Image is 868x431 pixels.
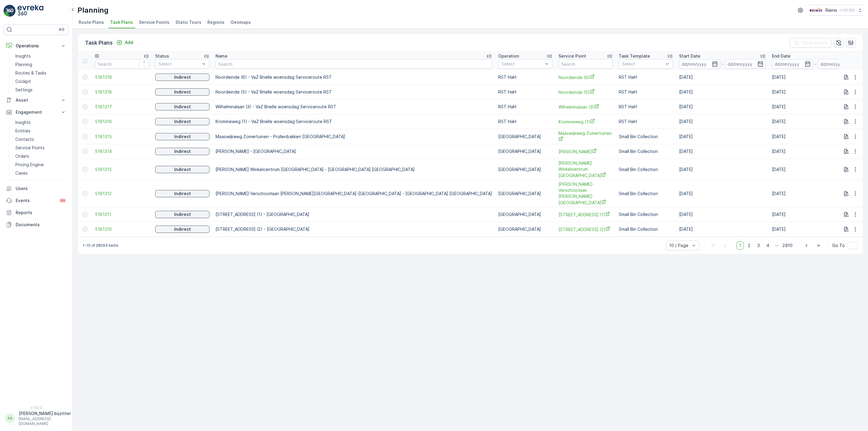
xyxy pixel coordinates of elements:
[558,148,613,155] span: [PERSON_NAME]
[83,119,87,124] div: Toggle Row Selected
[174,166,191,173] p: Indirect
[174,148,191,154] p: Indirect
[13,152,69,160] a: Orders
[215,89,492,95] p: Noordeinde (5) - VaZ Brielle woensdag Serviceroute RST
[769,85,862,100] td: [DATE]
[498,119,552,125] p: RST HaH
[619,74,673,80] p: RST HaH
[215,211,492,217] p: [STREET_ADDRESS] (1) - [GEOGRAPHIC_DATA]
[95,53,99,59] p: ID
[215,134,492,140] p: Maaswijkweg Zomertuinen - Prullenbakken [GEOGRAPHIC_DATA]
[15,153,29,159] p: Orders
[215,166,492,173] p: [PERSON_NAME] Winkelcentrum [GEOGRAPHIC_DATA] - [GEOGRAPHIC_DATA] [GEOGRAPHIC_DATA]
[498,148,552,154] p: [GEOGRAPHIC_DATA]
[174,134,191,140] p: Indirect
[15,119,31,125] p: Insights
[4,195,69,207] a: Events99
[13,144,69,152] a: Service Points
[155,166,209,173] button: Indirect
[772,53,791,59] p: End Date
[558,211,613,218] a: Vasalisplein 13 (1)
[4,219,69,231] a: Documents
[215,59,492,69] input: Search
[498,211,552,217] p: [GEOGRAPHIC_DATA]
[764,242,772,249] span: 4
[215,104,492,110] p: Wilhelminalaan (3) - VaZ Brielle woensdag Serviceroute RST
[95,211,149,217] a: 5181311
[769,114,862,129] td: [DATE]
[15,145,45,151] p: Service Points
[95,148,149,154] a: 5181314
[558,160,613,179] a: Joke Smitlaan Winkelcentrum Maaswijk
[676,207,769,222] td: [DATE]
[558,226,613,233] a: Vasalisplein 13 (2)
[13,77,69,86] a: Cockpit
[619,89,673,95] p: RST HaH
[174,119,191,125] p: Indirect
[4,182,69,195] a: Users
[619,226,673,232] p: Small Bin Collection
[174,191,191,197] p: Indirect
[13,69,69,77] a: Routes & Tasks
[498,104,552,110] p: RST HaH
[679,53,700,59] p: Start Date
[676,159,769,180] td: [DATE]
[95,226,149,232] a: 5181310
[95,119,149,125] a: 5181316
[15,128,30,134] p: Entities
[16,198,55,204] p: Events
[558,119,613,125] a: Krommeweg (1)
[95,166,149,173] span: 5181313
[175,19,201,25] span: Static Tours
[676,129,769,144] td: [DATE]
[558,89,613,95] a: Noordeinde (5)
[155,226,209,233] button: Indirect
[498,134,552,140] p: [GEOGRAPHIC_DATA]
[13,86,69,94] a: Settings
[95,59,149,69] input: Search
[745,242,753,249] span: 2
[83,149,87,154] div: Toggle Row Selected
[619,211,673,217] p: Small Bin Collection
[16,97,57,103] p: Asset
[558,104,613,110] span: Wilhelminalaan (3)
[840,8,855,13] p: ( +02:00 )
[95,104,149,110] span: 5181317
[77,5,108,15] p: Planning
[174,211,191,217] p: Indirect
[558,148,613,155] a: Joke Smitlaan
[95,89,149,95] a: 5181318
[95,191,149,197] a: 5181312
[814,60,816,68] p: -
[498,166,552,173] p: [GEOGRAPHIC_DATA]
[95,134,149,140] span: 5181315
[95,74,149,80] span: 5181319
[809,5,863,16] button: Reinis(+02:00)
[15,70,46,76] p: Routes & Tasks
[19,417,71,426] p: [EMAIL_ADDRESS][DOMAIN_NAME]
[83,227,87,232] div: Toggle Row Selected
[16,222,66,228] p: Documents
[125,40,133,46] p: Add
[676,144,769,159] td: [DATE]
[558,130,613,143] span: Maaswijkweg Zomertuinen
[790,38,832,48] button: Clear Filters
[558,59,613,69] input: Search
[558,160,613,179] span: [PERSON_NAME] Winkelcentrum [GEOGRAPHIC_DATA]
[676,114,769,129] td: [DATE]
[802,40,828,46] p: Clear Filters
[676,100,769,114] td: [DATE]
[15,87,33,93] p: Settings
[15,78,31,84] p: Cockpit
[622,61,664,67] p: Select
[558,211,613,218] span: [STREET_ADDRESS] (1)
[832,242,845,249] span: Go To
[174,89,191,95] p: Indirect
[619,148,673,154] p: Small Bin Collection
[737,242,744,249] span: 1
